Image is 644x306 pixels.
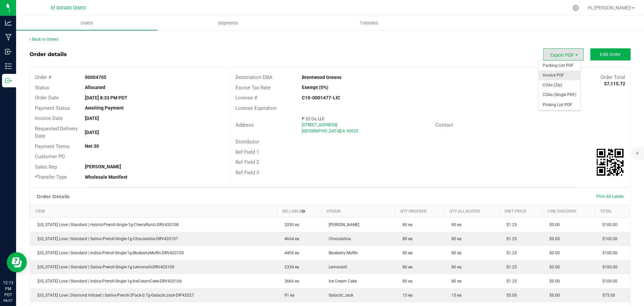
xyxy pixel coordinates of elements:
span: Requested Delivery Date [35,126,78,139]
span: [US_STATE] Love | Standard | Sativa-Preroll-Single-1g-Lemonatti-DRV420109 [34,265,174,269]
span: 2334 ea [281,265,299,269]
span: $1.25 [503,251,517,255]
span: 80 ea [448,279,462,283]
strong: [DATE] [85,116,99,121]
th: Line Discount [542,205,595,217]
strong: [DATE] [85,130,99,135]
span: $0.00 [546,279,560,283]
th: Total [595,205,630,217]
span: Ref Field 1 [235,149,259,155]
span: $1.25 [503,265,517,269]
strong: $7,115.72 [604,81,625,86]
span: Payment Status [35,105,70,111]
span: $1.25 [503,279,517,283]
span: 15 ea [399,293,413,298]
span: $100.00 [599,251,618,255]
img: Scan me! [597,149,624,176]
span: Orders [71,20,102,26]
span: Lemonatti [325,265,347,269]
span: 4409 ea [281,251,299,255]
span: $0.00 [546,251,560,255]
strong: [PERSON_NAME] [85,164,121,169]
strong: Wholesale Manifest [85,174,127,180]
span: $0.00 [546,236,560,241]
inline-svg: Inbound [5,48,12,55]
span: Edit Order [600,52,621,57]
th: Qty Allocated [444,205,499,217]
span: Destination DBA [235,74,272,80]
span: [US_STATE] Love | Standard | Sativa-Preroll-Single-1g-Chocolatina-DRV420107 [34,236,178,241]
li: Packing List PDF [539,61,580,71]
span: 4664 ea [281,236,299,241]
inline-svg: Outbound [5,77,12,84]
span: 90025 [346,129,358,133]
span: COAs (Single PDF) [539,90,580,100]
span: $75.00 [599,293,615,298]
span: 80 ea [399,236,413,241]
span: Transfer Type [35,174,67,180]
strong: [DATE] 8:33 PM PDT [85,95,127,100]
div: Manage settings [572,5,580,11]
span: $1.25 [503,236,517,241]
div: Order details [30,50,67,58]
li: Export PDF [543,48,584,60]
a: Shipments [157,16,299,30]
span: License Expiration [235,105,277,111]
span: 2050 ea [281,222,299,227]
strong: Allocated [85,85,105,90]
span: License # [235,95,257,101]
th: Sellable [277,205,321,217]
span: 3666 ea [281,279,299,283]
inline-svg: Manufacturing [5,34,12,41]
iframe: Resource center [7,252,27,272]
span: 80 ea [399,222,413,227]
strong: Net 30 [85,143,99,149]
p: 08/27 [3,298,13,303]
strong: Brentwood Greens [302,75,341,80]
span: $0.00 [546,265,560,269]
a: Transfers [299,16,440,30]
span: Ref Field 3 [235,170,259,176]
span: Invoice Date [35,115,63,121]
th: Strain [321,205,395,217]
qrcode: 00004705 [597,149,624,176]
span: Galactic Jack [325,293,353,298]
strong: Exempt (0%) [302,85,328,90]
span: Excise Tax Rate [235,85,271,91]
span: Payment Terms [35,143,70,149]
span: Distributor [235,139,259,145]
span: $100.00 [599,265,618,269]
th: Unit Price [499,205,542,217]
span: $100.00 [599,222,618,227]
th: Item [30,205,277,217]
a: Orders [16,16,157,30]
span: Order # [35,74,51,80]
span: Transfers [351,20,387,26]
span: [US_STATE] Love | Standard | Indica-Preroll-Single-1g-BlueberryMuffin-DRV420105 [34,251,184,255]
strong: C10-0001477-LIC [302,95,340,100]
span: Status [35,85,49,91]
span: Chocolatina [325,236,351,241]
inline-svg: Analytics [5,19,12,26]
span: Customer PO [35,154,65,160]
span: $100.00 [599,279,618,283]
span: P 22 Co, LLC [302,117,325,121]
span: 80 ea [399,251,413,255]
span: $0.00 [546,222,560,227]
span: El Dorado Distro [51,5,86,11]
span: CA [340,129,345,133]
span: , [339,129,340,133]
button: Edit Order [590,48,631,60]
span: $0.00 [546,293,560,298]
span: Sales Rep [35,164,57,170]
span: Order Date [35,95,59,101]
span: 80 ea [399,279,413,283]
li: COAs (Zip) [539,80,580,90]
span: [PERSON_NAME] [325,222,359,227]
span: [US_STATE] Love | Standard | Indica-Preroll-Single-1g-IceCreamCake-DRV420106 [34,279,182,283]
span: 80 ea [448,265,462,269]
li: Picking List PDF [539,100,580,110]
